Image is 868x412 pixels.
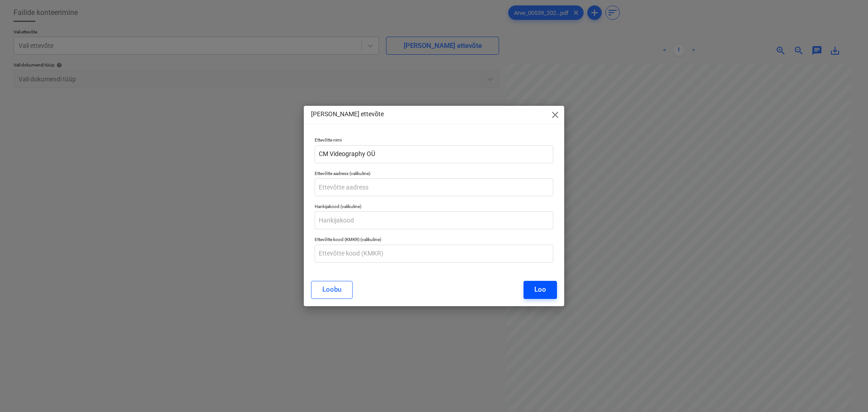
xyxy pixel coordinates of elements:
p: Ettevõtte nimi [315,137,553,145]
div: Loo [534,284,546,295]
p: Ettevõtte kood (KMKR) (valikuline) [315,237,553,244]
input: Hankijakood [315,211,553,229]
p: Hankijakood (valikuline) [315,204,553,211]
input: Ettevõtte aadress [315,178,553,196]
p: [PERSON_NAME] ettevõte [311,109,384,119]
button: Loo [524,281,557,299]
button: Loobu [311,281,353,299]
input: Ettevõtte kood (KMKR) [315,245,553,263]
input: Ettevõtte nimi [315,145,553,163]
p: Ettevõtte aadress (valikuline) [315,170,553,178]
div: Loobu [322,284,341,295]
span: close [550,109,561,120]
